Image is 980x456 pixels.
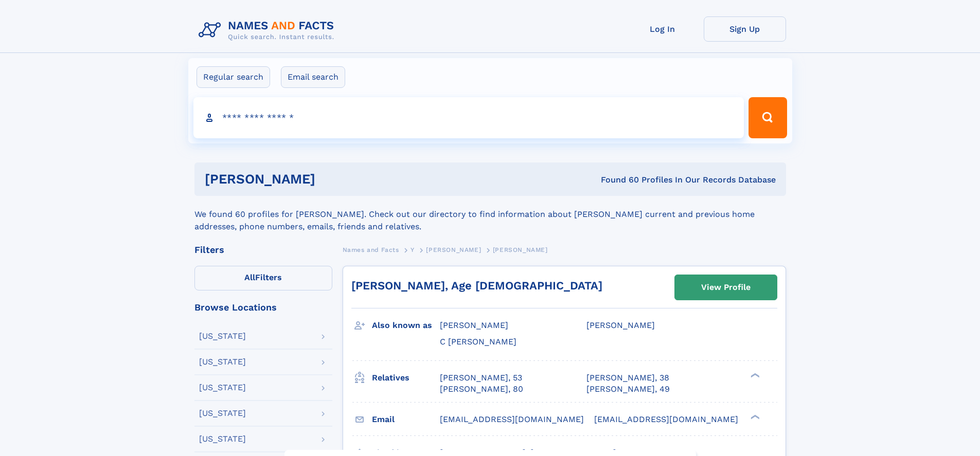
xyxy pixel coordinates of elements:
[586,372,669,384] a: [PERSON_NAME], 38
[372,317,440,334] h3: Also known as
[675,275,777,300] a: View Profile
[749,97,787,138] button: Search Button
[458,174,776,186] div: Found 60 Profiles In Our Records Database
[440,337,516,346] span: C [PERSON_NAME]
[197,66,270,88] label: Regular search
[194,245,332,254] div: Filters
[281,66,345,88] label: Email search
[440,384,523,395] a: [PERSON_NAME], 80
[199,358,246,366] div: [US_STATE]
[493,246,548,253] span: [PERSON_NAME]
[372,411,440,428] h3: Email
[440,414,584,424] span: [EMAIL_ADDRESS][DOMAIN_NAME]
[194,16,343,44] img: Logo Names and Facts
[594,414,738,424] span: [EMAIL_ADDRESS][DOMAIN_NAME]
[704,16,786,42] a: Sign Up
[440,320,508,330] span: [PERSON_NAME]
[426,246,481,253] span: [PERSON_NAME]
[199,409,246,417] div: [US_STATE]
[194,303,332,312] div: Browse Locations
[426,243,481,256] a: [PERSON_NAME]
[193,97,744,138] input: search input
[748,413,760,420] div: ❯
[440,372,522,384] a: [PERSON_NAME], 53
[199,332,246,340] div: [US_STATE]
[748,372,760,378] div: ❯
[194,196,786,233] div: We found 60 profiles for [PERSON_NAME]. Check out our directory to find information about [PERSON...
[205,173,458,186] h1: [PERSON_NAME]
[343,243,399,256] a: Names and Facts
[701,276,751,299] div: View Profile
[411,243,415,256] a: Y
[621,16,704,42] a: Log In
[199,435,246,443] div: [US_STATE]
[351,279,602,292] a: [PERSON_NAME], Age [DEMOGRAPHIC_DATA]
[199,384,246,392] div: [US_STATE]
[194,266,332,290] label: Filters
[586,320,655,330] span: [PERSON_NAME]
[372,369,440,387] h3: Relatives
[411,246,415,253] span: Y
[244,272,255,282] span: All
[586,384,670,395] a: [PERSON_NAME], 49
